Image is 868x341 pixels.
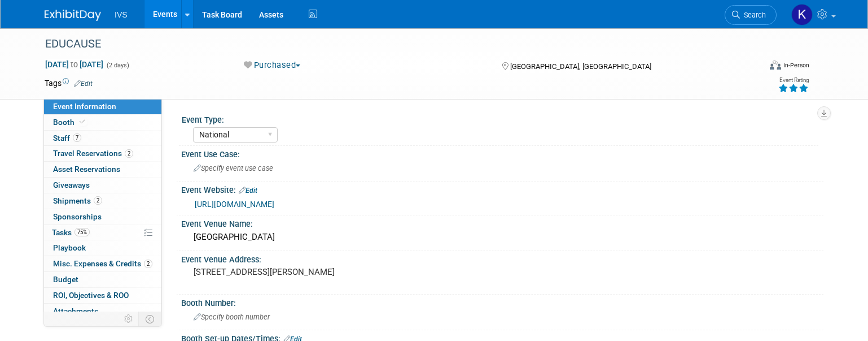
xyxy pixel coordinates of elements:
[696,59,809,76] div: Event Format
[181,182,823,196] div: Event Website:
[53,212,102,221] span: Sponsorships
[195,200,274,209] a: [URL][DOMAIN_NAME]
[106,62,129,69] span: (2 days)
[240,59,305,71] button: Purchased
[45,77,93,89] td: Tags
[44,225,161,240] a: Tasks75%
[94,196,102,205] span: 2
[41,34,744,54] div: EDUCAUSE
[53,307,98,316] span: Attachments
[181,295,823,309] div: Booth Number:
[53,133,81,143] span: Staff
[144,260,152,268] span: 2
[45,59,104,70] span: [DATE] [DATE]
[53,102,116,111] span: Event Information
[74,228,90,236] span: 75%
[44,240,161,256] a: Playbook
[44,256,161,271] a: Misc. Expenses & Credits2
[125,149,133,158] span: 2
[194,164,273,172] span: Specify event use case
[44,178,161,193] a: Giveaways
[770,61,781,70] img: Format-Inperson.png
[53,243,86,252] span: Playbook
[69,60,80,69] span: to
[181,251,823,265] div: Event Venue Address:
[44,131,161,146] a: Staff7
[52,228,90,237] span: Tasks
[73,133,81,142] span: 7
[778,77,809,83] div: Event Rating
[44,193,161,209] a: Shipments2
[181,146,823,160] div: Event Use Case:
[44,99,161,114] a: Event Information
[182,111,818,126] div: Event Type:
[44,304,161,319] a: Attachments
[115,10,128,19] span: IVS
[194,267,436,277] pre: [STREET_ADDRESS][PERSON_NAME]
[791,4,813,25] img: Kate Wroblewski
[119,312,139,326] td: Personalize Event Tab Strip
[53,118,87,127] span: Booth
[194,313,270,321] span: Specify booth number
[510,62,651,71] span: [GEOGRAPHIC_DATA], [GEOGRAPHIC_DATA]
[53,291,129,300] span: ROI, Objectives & ROO
[44,288,161,303] a: ROI, Objectives & ROO
[80,119,85,125] i: Booth reservation complete
[190,228,815,246] div: [GEOGRAPHIC_DATA]
[44,115,161,130] a: Booth
[74,80,93,88] a: Edit
[740,11,766,19] span: Search
[53,196,102,205] span: Shipments
[181,215,823,230] div: Event Venue Name:
[45,10,101,21] img: ExhibitDay
[53,165,120,174] span: Asset Reservations
[239,187,257,195] a: Edit
[53,259,152,268] span: Misc. Expenses & Credits
[139,312,162,326] td: Toggle Event Tabs
[44,162,161,177] a: Asset Reservations
[44,146,161,161] a: Travel Reservations2
[53,149,133,158] span: Travel Reservations
[44,272,161,287] a: Budget
[53,275,78,284] span: Budget
[44,209,161,225] a: Sponsorships
[783,61,809,70] div: In-Person
[725,5,777,25] a: Search
[53,180,90,189] span: Giveaways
